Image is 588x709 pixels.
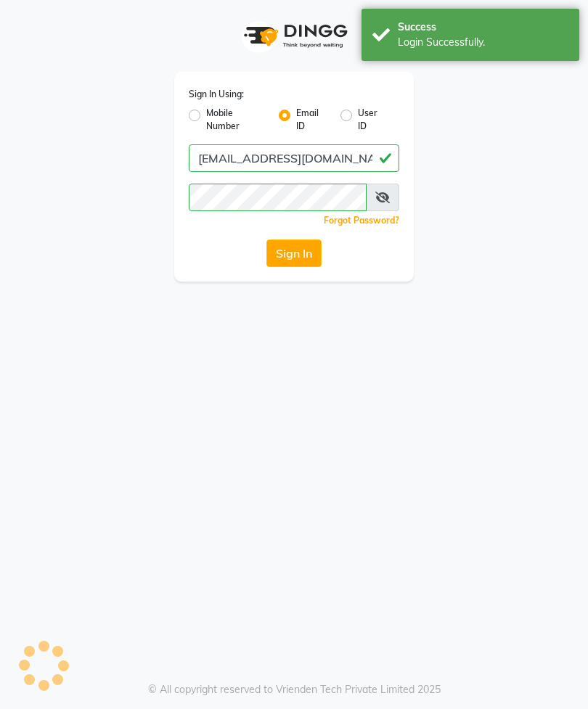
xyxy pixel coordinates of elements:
input: Username [189,184,367,211]
input: Username [189,144,399,172]
a: Forgot Password? [324,215,399,226]
button: Sign In [266,239,322,267]
div: Login Successfully. [398,35,568,50]
label: Sign In Using: [189,88,244,101]
label: Email ID [296,107,329,133]
label: User ID [358,107,388,133]
label: Mobile Number [206,107,267,133]
div: Success [398,20,568,35]
img: logo1.svg [236,15,352,57]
